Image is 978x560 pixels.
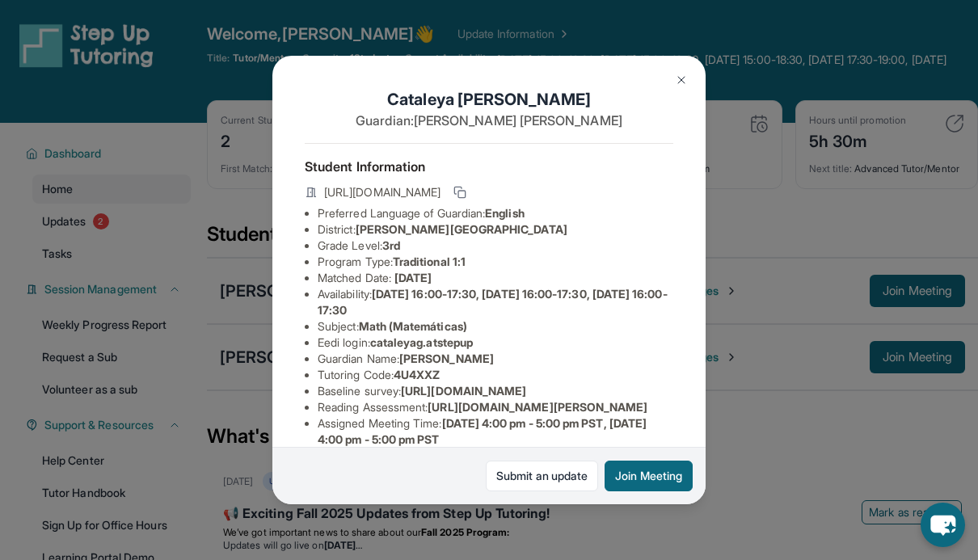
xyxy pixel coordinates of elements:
[394,368,440,381] span: 4U4XXZ
[318,287,668,317] span: [DATE] 16:00-17:30, [DATE] 16:00-17:30, [DATE] 16:00-17:30
[305,111,673,130] p: Guardian: [PERSON_NAME] [PERSON_NAME]
[318,416,647,446] span: [DATE] 4:00 pm - 5:00 pm PST, [DATE] 4:00 pm - 5:00 pm PST
[450,183,470,202] button: Copy link
[399,352,494,365] span: [PERSON_NAME]
[318,351,673,367] li: Guardian Name :
[318,383,673,399] li: Baseline survey :
[318,238,673,254] li: Grade Level:
[485,206,525,220] span: English
[359,319,467,333] span: Math (Matemáticas)
[318,221,673,238] li: District:
[486,461,598,491] a: Submit an update
[318,286,673,318] li: Availability:
[393,255,466,268] span: Traditional 1:1
[605,461,693,491] button: Join Meeting
[318,205,673,221] li: Preferred Language of Guardian:
[305,157,673,176] h4: Student Information
[318,254,673,270] li: Program Type:
[401,384,526,398] span: [URL][DOMAIN_NAME]
[318,399,673,415] li: Reading Assessment :
[318,415,673,448] li: Assigned Meeting Time :
[428,400,647,414] span: [URL][DOMAIN_NAME][PERSON_NAME]
[324,184,441,200] span: [URL][DOMAIN_NAME]
[318,318,673,335] li: Subject :
[675,74,688,86] img: Close Icon
[382,238,400,252] span: 3rd
[318,270,673,286] li: Matched Date:
[921,503,965,547] button: chat-button
[318,335,673,351] li: Eedi login :
[305,88,673,111] h1: Cataleya [PERSON_NAME]
[356,222,567,236] span: [PERSON_NAME][GEOGRAPHIC_DATA]
[318,367,673,383] li: Tutoring Code :
[370,335,473,349] span: cataleyag.atstepup
[394,271,432,284] span: [DATE]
